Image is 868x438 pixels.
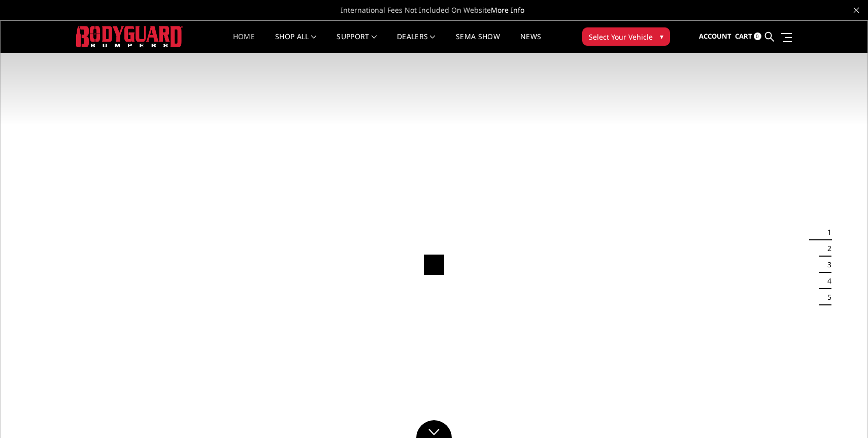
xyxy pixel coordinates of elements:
button: Select Your Vehicle [582,27,670,46]
a: News [520,33,541,53]
button: 5 of 5 [821,289,831,305]
button: 1 of 5 [821,224,831,240]
a: Click to Down [416,420,452,438]
a: More Info [491,5,524,15]
span: 0 [754,33,761,40]
a: Cart 0 [735,23,761,50]
button: 2 of 5 [821,240,831,257]
a: SEMA Show [456,33,500,53]
a: Home [233,33,255,53]
span: Cart [735,32,752,41]
button: 3 of 5 [821,257,831,273]
a: Support [337,33,377,53]
span: ▾ [660,31,663,42]
a: shop all [275,33,316,53]
a: Account [699,23,731,50]
span: Account [699,32,731,41]
a: Dealers [397,33,436,53]
span: Select Your Vehicle [589,32,653,42]
button: 4 of 5 [821,273,831,289]
img: BODYGUARD BUMPERS [76,26,183,47]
